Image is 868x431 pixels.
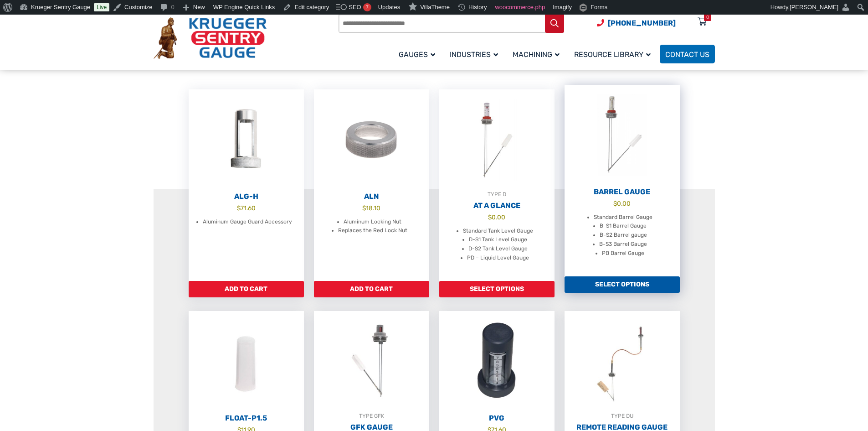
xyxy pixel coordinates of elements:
img: Float-P1.5 [189,311,304,411]
span: Industries [450,50,498,59]
a: Phone Number (920) 434-8860 [597,17,676,29]
span: $ [362,204,366,212]
img: ALG-OF [189,89,304,190]
span: Resource Library [574,50,651,59]
a: Barrel Gauge $0.00 Standard Barrel Gauge B-S1 Barrel Gauge B-S2 Barrel gauge B-S3 Barrel Gauge PB... [565,85,680,276]
h2: ALG-H [189,192,304,201]
li: Aluminum Locking Nut [344,218,401,227]
li: Replaces the Red Lock Nut [338,226,407,235]
img: PVG [439,311,555,411]
div: TYPE DU [565,411,680,421]
li: Aluminum Gauge Guard Accessory [203,218,292,227]
li: Standard Tank Level Gauge [463,227,533,236]
a: Live [94,3,109,11]
div: TYPE GFK [314,411,429,421]
bdi: 18.10 [362,204,380,212]
h2: ALN [314,192,429,201]
img: ALN [314,89,429,190]
li: B-S2 Barrel gauge [600,231,647,240]
a: Add to cart: “ALG-H” [189,281,304,297]
a: ALN $18.10 Aluminum Locking Nut Replaces the Red Lock Nut [314,89,429,281]
a: Gauges [393,43,444,65]
li: PD – Liquid Level Gauge [467,254,529,263]
a: Add to cart: “Barrel Gauge” [565,276,680,293]
bdi: 0.00 [613,200,631,207]
a: Machining [507,43,569,65]
span: $ [237,204,241,212]
a: Contact Us [660,45,715,63]
li: B-S3 Barrel Gauge [599,240,647,249]
a: Resource Library [569,43,660,65]
a: Add to cart: “At A Glance” [439,281,555,297]
span: $ [488,213,492,221]
a: Add to cart: “ALN” [314,281,429,297]
a: Industries [444,43,507,65]
div: TYPE D [439,190,555,199]
h2: PVG [439,414,555,423]
span: woocommerce.php [495,4,545,10]
img: At A Glance [439,89,555,190]
li: Standard Barrel Gauge [594,213,652,222]
img: Remote Reading Gauge [565,311,680,411]
li: D-S2 Tank Level Gauge [468,244,528,254]
h2: Float-P1.5 [189,414,304,423]
span: Gauges [399,50,435,59]
a: ALG-H $71.60 Aluminum Gauge Guard Accessory [189,89,304,281]
img: Barrel Gauge [565,85,680,185]
span: [PERSON_NAME] [790,4,838,10]
img: Krueger Sentry Gauge [154,17,267,59]
div: 7 [363,3,371,11]
span: Contact Us [665,50,709,59]
li: PB Barrel Gauge [602,249,644,258]
span: Machining [513,50,560,59]
h2: Barrel Gauge [565,187,680,197]
bdi: 0.00 [488,213,505,221]
a: TYPE DAt A Glance $0.00 Standard Tank Level Gauge D-S1 Tank Level Gauge D-S2 Tank Level Gauge PD ... [439,89,555,281]
img: GFK Gauge [314,311,429,411]
div: 0 [706,14,709,21]
span: [PHONE_NUMBER] [608,19,676,27]
li: D-S1 Tank Level Gauge [469,235,527,244]
li: B-S1 Barrel Gauge [600,222,647,231]
h2: At A Glance [439,201,555,210]
span: $ [613,200,617,207]
bdi: 71.60 [237,204,256,212]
